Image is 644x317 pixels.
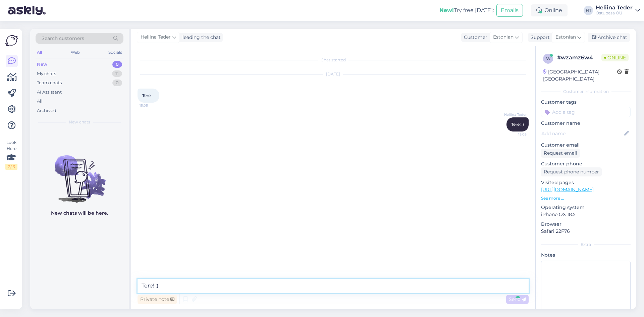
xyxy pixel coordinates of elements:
[141,34,171,41] span: Heliina Teder
[51,210,108,217] p: New chats will be here.
[69,48,81,57] div: Web
[596,5,633,10] div: Heliina Teder
[5,140,17,170] div: Look Here
[541,195,631,201] p: See more ...
[37,80,62,86] div: Team chats
[501,132,527,137] span: 15:05
[496,4,523,17] button: Emails
[541,252,631,259] p: Notes
[439,6,494,14] div: Try free [DATE]:
[37,89,62,96] div: AI Assistant
[541,167,602,176] div: Request phone number
[30,143,129,204] img: No chats
[107,48,123,57] div: Socials
[112,70,122,77] div: 11
[588,33,630,42] div: Archive chat
[541,142,631,149] p: Customer email
[541,242,631,248] div: Extra
[584,6,593,15] div: HT
[511,122,524,127] span: Tere! :)
[541,89,631,95] div: Customer information
[138,57,529,63] div: Chat started
[140,103,165,108] span: 15:05
[546,56,550,61] span: w
[541,179,631,186] p: Visited pages
[541,149,580,158] div: Request email
[555,34,576,41] span: Estonian
[541,187,594,193] a: [URL][DOMAIN_NAME]
[69,119,90,125] span: New chats
[543,68,617,83] div: [GEOGRAPHIC_DATA], [GEOGRAPHIC_DATA]
[541,211,631,218] p: iPhone OS 18.5
[37,107,56,114] div: Archived
[557,54,601,62] div: # wzamz6w4
[541,99,631,106] p: Customer tags
[42,35,84,42] span: Search customers
[36,48,43,57] div: All
[112,80,122,86] div: 0
[37,98,43,105] div: All
[493,34,514,41] span: Estonian
[541,120,631,127] p: Customer name
[541,160,631,167] p: Customer phone
[439,7,454,13] b: New!
[5,34,18,47] img: Askly Logo
[541,228,631,235] p: Safari 22F76
[601,54,629,61] span: Online
[541,107,631,117] input: Add a tag
[37,61,47,68] div: New
[528,34,550,41] div: Support
[541,221,631,228] p: Browser
[596,5,640,16] a: Heliina TederOstupesa OÜ
[596,10,633,16] div: Ostupesa OÜ
[461,34,487,41] div: Customer
[180,34,221,41] div: leading the chat
[5,164,17,170] div: 2 / 3
[541,204,631,211] p: Operating system
[541,130,623,137] input: Add name
[531,4,568,16] div: Online
[37,70,56,77] div: My chats
[112,61,122,68] div: 0
[142,93,151,98] span: Tere
[501,112,527,117] span: Heliina Teder
[138,71,529,77] div: [DATE]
